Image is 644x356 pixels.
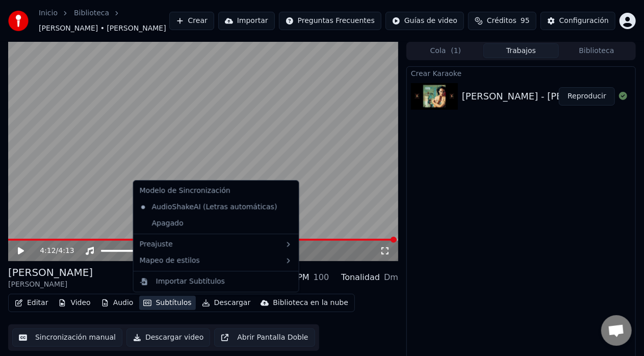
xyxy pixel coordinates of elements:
span: ( 1 ) [451,46,461,56]
button: Video [54,296,94,310]
div: Tonalidad [341,271,380,284]
button: Descargar video [126,328,210,347]
div: Biblioteca en la nube [273,298,348,308]
a: Inicio [39,8,58,18]
button: Audio [97,296,138,310]
div: Importar Subtítulos [156,276,225,287]
button: Importar [218,12,275,30]
nav: breadcrumb [39,8,169,34]
span: 95 [521,16,530,26]
span: 4:13 [58,246,74,256]
button: Cola [408,43,483,58]
div: 100 [314,271,329,284]
div: Apagado [136,215,297,232]
div: Dm [384,271,398,284]
img: youka [8,11,29,31]
button: Configuración [540,12,615,30]
div: [PERSON_NAME] - [PERSON_NAME] [462,89,624,104]
div: AudioShakeAI (Letras automáticas) [136,199,281,215]
span: Créditos [487,16,517,26]
button: Preguntas Frecuentes [279,12,381,30]
div: BPM [292,271,309,284]
div: Preajuste [136,236,297,252]
span: [PERSON_NAME] • [PERSON_NAME] [39,23,166,34]
span: 4:12 [40,246,56,256]
div: Modelo de Sincronización [136,183,297,199]
button: Biblioteca [559,43,634,58]
div: Crear Karaoke [407,67,635,79]
button: Guías de video [385,12,464,30]
button: Abrir Pantalla Doble [214,328,315,347]
button: Crear [169,12,214,30]
div: / [40,246,64,256]
button: Sincronización manual [12,328,122,347]
button: Editar [11,296,52,310]
div: Chat abierto [601,315,632,346]
button: Subtítulos [139,296,195,310]
div: [PERSON_NAME] [8,265,93,279]
div: [PERSON_NAME] [8,279,93,290]
div: Mapeo de estilos [136,252,297,269]
button: Créditos95 [468,12,536,30]
button: Descargar [198,296,255,310]
button: Reproducir [559,87,615,106]
div: Configuración [559,16,609,26]
a: Biblioteca [74,8,109,18]
button: Trabajos [483,43,559,58]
